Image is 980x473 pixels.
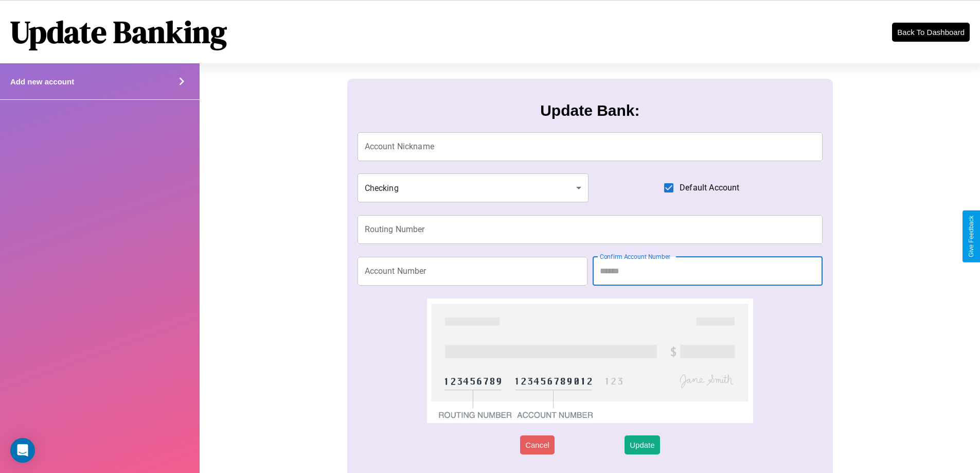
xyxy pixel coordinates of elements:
[892,23,970,42] button: Back To Dashboard
[625,435,660,454] button: Update
[427,299,753,423] img: check
[540,102,639,119] h3: Update Bank:
[968,216,975,257] div: Give Feedback
[10,77,74,86] h4: Add new account
[680,182,739,194] span: Default Account
[10,11,227,53] h1: Update Banking
[10,438,35,463] div: Open Intercom Messenger
[600,252,670,261] label: Confirm Account Number
[358,173,589,202] div: Checking
[520,435,555,454] button: Cancel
